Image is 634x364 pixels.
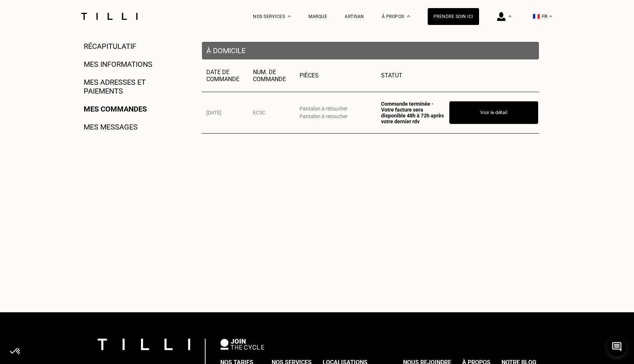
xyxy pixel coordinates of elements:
img: icône connexion [497,12,506,21]
img: Menu déroulant [508,15,511,17]
a: Artisan [345,14,364,19]
td: [DATE] [202,92,249,133]
a: Prendre soin ici [428,8,479,25]
p: Pantalon à retoucher [300,113,372,119]
img: Menu déroulant à propos [407,15,410,17]
img: logo Tilli [98,339,190,350]
th: Num. de commande [249,59,295,92]
img: menu déroulant [549,15,552,17]
th: Statut [377,59,449,92]
th: Pièces [295,59,377,92]
th: Date de commande [202,59,249,92]
a: Mes adresses et paiements [84,78,177,95]
span: 🇫🇷 [533,13,540,20]
img: Logo du service de couturière Tilli [79,13,140,20]
p: À domicile [202,42,539,59]
a: Mes commandes [84,105,147,113]
img: logo Join The Cycle [220,339,264,350]
td: Commande terminée - Votre facture sera disponible 48h à 72h après votre dernier rdv [377,92,449,133]
a: Récapitulatif [84,42,136,51]
button: Voir le détail [449,101,538,124]
a: Mes informations [84,60,152,69]
img: Menu déroulant [288,15,291,17]
a: Marque [308,14,327,19]
a: Mes messages [84,123,138,131]
td: EC5C [249,92,295,133]
p: Pantalon à retoucher [300,106,372,112]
